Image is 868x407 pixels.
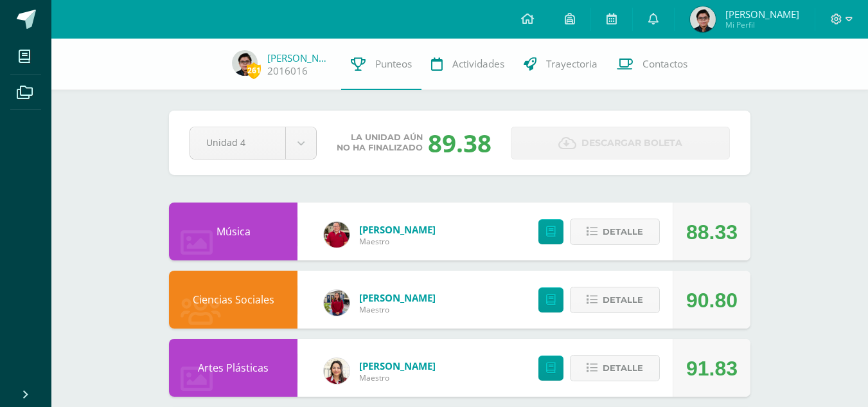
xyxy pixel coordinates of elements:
[169,203,297,260] div: Música
[690,6,716,32] img: 4cf0447d3925208b25dcbe459835d5ba.png
[324,290,350,316] img: e1f0730b59be0d440f55fb027c9eff26.png
[359,236,436,247] span: Maestro
[169,339,297,397] div: Artes Plásticas
[359,304,436,315] span: Maestro
[428,126,492,159] div: 89.38
[359,223,436,236] a: [PERSON_NAME]
[570,219,660,245] button: Detalle
[642,57,687,71] span: Contactos
[686,271,738,329] div: 90.80
[686,339,738,397] div: 91.83
[206,127,269,158] span: Unidad 4
[247,62,261,78] span: 261
[725,8,799,21] span: [PERSON_NAME]
[603,356,643,380] span: Detalle
[190,127,316,159] a: Unidad 4
[324,222,350,248] img: 7947534db6ccf4a506b85fa3326511af.png
[324,358,350,384] img: 08cdfe488ee6e762f49c3a355c2599e7.png
[570,287,660,313] button: Detalle
[546,57,598,71] span: Trayectoria
[375,57,412,71] span: Punteos
[359,372,436,383] span: Maestro
[337,132,423,153] span: La unidad aún no ha finalizado
[341,39,421,90] a: Punteos
[686,203,738,261] div: 88.33
[267,64,308,78] a: 2016016
[603,288,643,312] span: Detalle
[359,359,436,372] a: [PERSON_NAME]
[514,39,607,90] a: Trayectoria
[570,355,660,381] button: Detalle
[452,57,504,71] span: Actividades
[169,271,297,329] div: Ciencias Sociales
[603,220,643,244] span: Detalle
[421,39,514,90] a: Actividades
[581,127,682,159] span: Descargar boleta
[232,50,258,76] img: 4cf0447d3925208b25dcbe459835d5ba.png
[725,19,799,30] span: Mi Perfil
[359,291,436,304] a: [PERSON_NAME]
[267,51,332,64] a: [PERSON_NAME]
[607,39,697,90] a: Contactos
